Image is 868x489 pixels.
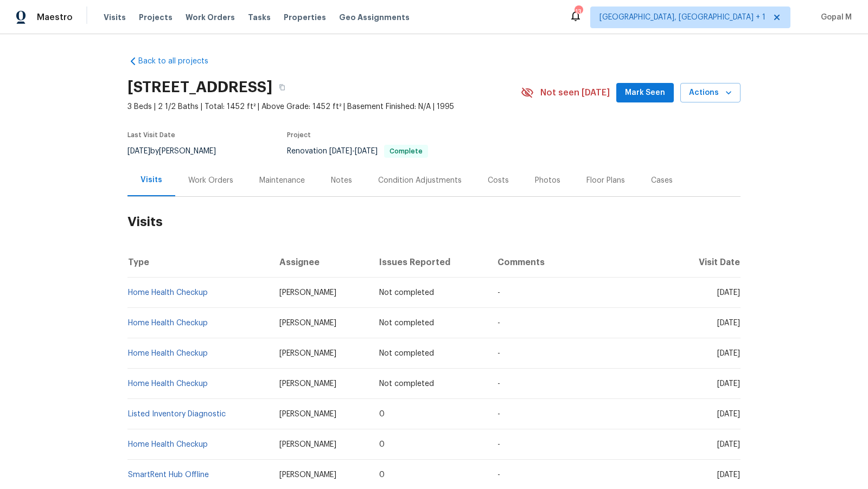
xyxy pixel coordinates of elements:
[104,12,126,23] span: Visits
[127,145,229,158] div: by [PERSON_NAME]
[717,441,740,448] span: [DATE]
[689,86,732,100] span: Actions
[575,7,582,17] div: 13
[186,12,235,23] span: Work Orders
[651,175,673,186] div: Cases
[717,289,740,297] span: [DATE]
[717,471,740,479] span: [DATE]
[497,350,500,357] span: -
[127,82,272,93] h2: [STREET_ADDRESS]
[287,147,428,155] span: Renovation
[616,83,674,103] button: Mark Seen
[127,101,521,112] span: 3 Beds | 2 1/2 Baths | Total: 1452 ft² | Above Grade: 1452 ft² | Basement Finished: N/A | 1995
[680,83,741,103] button: Actions
[586,175,625,186] div: Floor Plans
[497,380,500,388] span: -
[329,147,378,155] span: -
[717,350,740,357] span: [DATE]
[271,247,371,278] th: Assignee
[259,175,305,186] div: Maintenance
[497,441,500,448] span: -
[331,175,352,186] div: Notes
[128,289,208,297] a: Home Health Checkup
[127,147,150,155] span: [DATE]
[287,132,311,138] span: Project
[127,56,232,67] a: Back to all projects
[339,12,410,23] span: Geo Assignments
[497,471,500,479] span: -
[279,410,336,418] span: [PERSON_NAME]
[128,410,226,418] a: Listed Inventory Diagnostic
[497,410,500,418] span: -
[599,12,765,23] span: [GEOGRAPHIC_DATA], [GEOGRAPHIC_DATA] + 1
[385,148,427,155] span: Complete
[379,380,434,388] span: Not completed
[188,175,233,186] div: Work Orders
[379,410,385,418] span: 0
[488,175,509,186] div: Costs
[717,410,740,418] span: [DATE]
[279,441,336,448] span: [PERSON_NAME]
[329,147,352,155] span: [DATE]
[717,380,740,388] span: [DATE]
[128,441,208,448] a: Home Health Checkup
[379,350,434,357] span: Not completed
[540,87,610,98] span: Not seen [DATE]
[673,247,741,278] th: Visit Date
[535,175,560,186] div: Photos
[378,175,462,186] div: Condition Adjustments
[816,12,852,23] span: Gopal M
[141,175,162,185] div: Visits
[272,78,292,97] button: Copy Address
[489,247,673,278] th: Comments
[128,380,208,388] a: Home Health Checkup
[379,319,434,327] span: Not completed
[127,197,741,247] h2: Visits
[127,247,271,278] th: Type
[128,350,208,357] a: Home Health Checkup
[37,12,73,23] span: Maestro
[284,12,326,23] span: Properties
[497,319,500,327] span: -
[139,12,173,23] span: Projects
[279,289,336,297] span: [PERSON_NAME]
[128,319,208,327] a: Home Health Checkup
[279,319,336,327] span: [PERSON_NAME]
[128,471,209,479] a: SmartRent Hub Offline
[248,14,271,21] span: Tasks
[127,132,175,138] span: Last Visit Date
[497,289,500,297] span: -
[379,471,385,479] span: 0
[625,86,665,100] span: Mark Seen
[379,441,385,448] span: 0
[279,471,336,479] span: [PERSON_NAME]
[279,380,336,388] span: [PERSON_NAME]
[371,247,489,278] th: Issues Reported
[279,350,336,357] span: [PERSON_NAME]
[379,289,434,297] span: Not completed
[717,319,740,327] span: [DATE]
[355,147,378,155] span: [DATE]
